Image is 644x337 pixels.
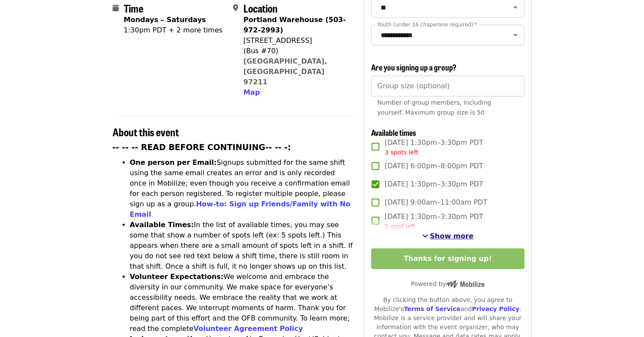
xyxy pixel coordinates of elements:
span: [DATE] 6:00pm–8:00pm PDT [385,161,483,171]
button: Map [243,87,260,98]
span: Powered by [411,280,485,287]
button: Open [509,29,521,41]
span: Available times [371,127,416,138]
span: Are you signing up a group? [371,61,456,73]
a: Privacy Policy [472,305,519,312]
i: map-marker-alt icon [233,4,238,12]
input: [object Object] [371,76,524,96]
a: Terms of Service [404,305,460,312]
span: Map [243,88,260,96]
li: Signups submitted for the same shift using the same email creates an error and is only recorded o... [130,157,354,220]
strong: Volunteer Expectations: [130,273,224,281]
strong: Available Times: [130,221,194,229]
li: In the list of available times, you may see some that show a number of spots left (ex: 5 spots le... [130,220,354,272]
button: Thanks for signing up! [371,248,524,269]
strong: Mondays – Saturdays [124,16,206,24]
span: [DATE] 1:30pm–3:30pm PDT [385,179,483,189]
div: [STREET_ADDRESS] [243,35,346,46]
a: How-to: Sign up Friends/Family with No Email [130,200,351,218]
button: See more timeslots [422,231,474,241]
a: [GEOGRAPHIC_DATA], [GEOGRAPHIC_DATA] 97211 [243,57,327,86]
li: We welcome and embrace the diversity in our community. We make space for everyone’s accessibility... [130,272,354,334]
span: Number of group members, including yourself. Maximum group size is 50 [377,99,491,116]
a: Volunteer Agreement Policy [194,324,303,333]
span: 1 spot left [385,223,415,230]
div: 1:30pm PDT + 2 more times [124,25,223,35]
i: calendar icon [113,4,119,12]
strong: One person per Email: [130,158,217,167]
span: [DATE] 1:30pm–3:30pm PDT [385,138,483,157]
span: Location [243,0,278,16]
span: Time [124,0,143,16]
label: Youth (under 16 chaperone required) [377,22,477,27]
div: (Bus #70) [243,46,346,56]
span: Show more [430,232,474,240]
img: Powered by Mobilize [446,280,485,288]
button: Open [509,1,521,13]
span: About this event [113,124,179,139]
strong: -- -- -- READ BEFORE CONTINUING-- -- -: [113,143,291,152]
span: [DATE] 1:30pm–3:30pm PDT [385,212,483,231]
strong: Portland Warehouse (503-972-2993) [243,16,346,34]
span: [DATE] 9:00am–11:00am PDT [385,197,487,208]
span: 3 spots left [385,149,418,156]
